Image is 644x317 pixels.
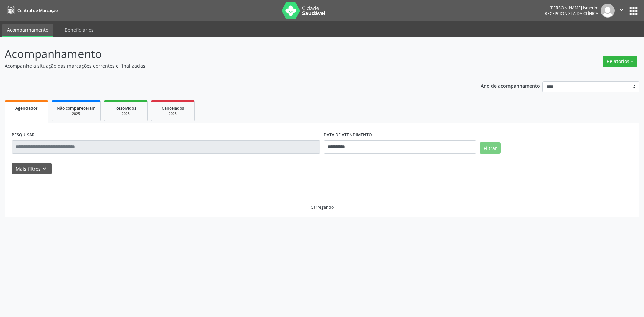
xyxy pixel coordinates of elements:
i: keyboard_arrow_down [41,165,48,172]
a: Central de Marcação [5,5,58,16]
p: Ano de acompanhamento [481,81,540,90]
a: Beneficiários [60,24,98,36]
span: Recepcionista da clínica [545,11,598,16]
span: Resolvidos [115,105,136,111]
span: Agendados [15,105,38,111]
label: DATA DE ATENDIMENTO [324,130,372,140]
img: img [601,4,615,18]
button: Filtrar [480,142,501,154]
i:  [618,6,625,13]
button: Relatórios [603,56,637,67]
div: [PERSON_NAME] Ismerim [545,5,598,11]
button:  [615,4,628,18]
p: Acompanhe a situação das marcações correntes e finalizadas [5,62,449,69]
span: Central de Marcação [17,8,58,13]
div: Carregando [311,204,334,210]
span: Cancelados [162,105,184,111]
p: Acompanhamento [5,46,449,62]
div: 2025 [109,111,143,116]
div: 2025 [57,111,96,116]
label: PESQUISAR [12,130,35,140]
button: apps [628,5,639,17]
a: Acompanhamento [2,24,53,37]
div: 2025 [156,111,190,116]
span: Não compareceram [57,105,96,111]
button: Mais filtroskeyboard_arrow_down [12,163,52,175]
